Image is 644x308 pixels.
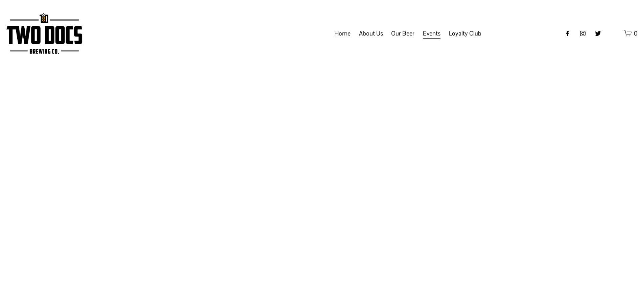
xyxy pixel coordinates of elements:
a: folder dropdown [449,27,481,40]
a: instagram-unauth [579,30,586,37]
a: folder dropdown [391,27,414,40]
img: Two Docs Brewing Co. [6,13,82,54]
a: twitter-unauth [595,30,601,37]
a: Home [334,27,351,40]
span: 0 [634,29,638,37]
span: Loyalty Club [449,28,481,39]
a: 0 items in cart [624,29,638,38]
span: About Us [359,28,383,39]
a: Facebook [564,30,571,37]
span: Our Beer [391,28,414,39]
a: folder dropdown [359,27,383,40]
a: folder dropdown [423,27,440,40]
span: Events [423,28,440,39]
